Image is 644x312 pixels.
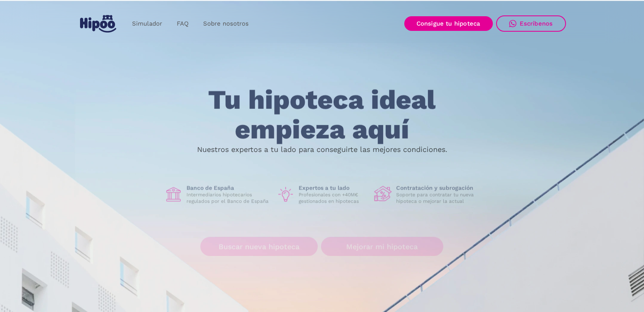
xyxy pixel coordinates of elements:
p: Intermediarios hipotecarios regulados por el Banco de España [186,192,270,205]
a: Sobre nosotros [196,16,256,32]
a: Simulador [125,16,169,32]
a: home [78,12,118,36]
h1: Tu hipoteca ideal empieza aquí [168,85,476,144]
h1: Banco de España [186,184,270,192]
a: Mejorar mi hipoteca [321,237,443,256]
a: Consigue tu hipoteca [404,16,493,31]
p: Soporte para contratar tu nueva hipoteca o mejorar la actual [396,192,480,205]
h1: Expertos a tu lado [299,184,368,192]
p: Nuestros expertos a tu lado para conseguirte las mejores condiciones. [197,146,447,153]
a: Buscar nueva hipoteca [200,237,318,256]
div: Escríbenos [520,20,553,27]
p: Profesionales con +40M€ gestionados en hipotecas [299,192,368,205]
a: Escríbenos [496,15,566,32]
a: FAQ [169,16,196,32]
h1: Contratación y subrogación [396,184,480,192]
